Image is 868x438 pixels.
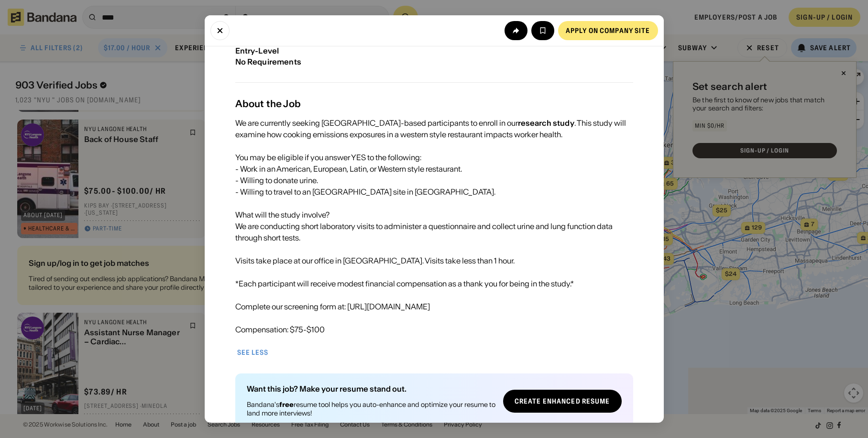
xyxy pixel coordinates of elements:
span: Visits take place at our office in [GEOGRAPHIC_DATA]. Visits take less than 1 hour. [235,256,515,265]
span: - Willing to donate urine. [235,175,318,185]
span: - Work in an American, European, Latin, or Western style restaurant. [235,164,462,174]
div: Want this job? Make your resume stand out. [247,385,495,393]
button: Close [210,21,230,40]
div: [URL][DOMAIN_NAME] [235,117,633,335]
div: Apply on company site [566,27,650,34]
div: See less [237,349,269,356]
span: You may be eligible if you answer YES to the following: [235,153,421,162]
div: research study [518,118,574,128]
div: No Requirements [235,57,430,66]
span: We are conducting short laboratory visits to administer a questionnaire and collect urine and lun... [235,221,613,242]
span: What will the study involve? [235,210,330,219]
span: - Willing to travel to an [GEOGRAPHIC_DATA] site in [GEOGRAPHIC_DATA]. [235,187,495,197]
div: Entry-Level [235,46,430,55]
span: Complete our screening form at: [235,302,347,311]
div: Bandana's resume tool helps you auto-enhance and optimize your resume to land more interviews! [247,400,495,417]
span: We are currently seeking [GEOGRAPHIC_DATA]-based participants to enroll in our . This study will ... [235,118,626,139]
span: Compensation: $75-$100 [235,325,325,334]
div: About the Job [235,98,633,109]
b: free [279,400,294,409]
div: Create Enhanced Resume [515,398,610,405]
span: *Each participant will receive modest financial compensation as a thank you for being in the study.* [235,279,574,288]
